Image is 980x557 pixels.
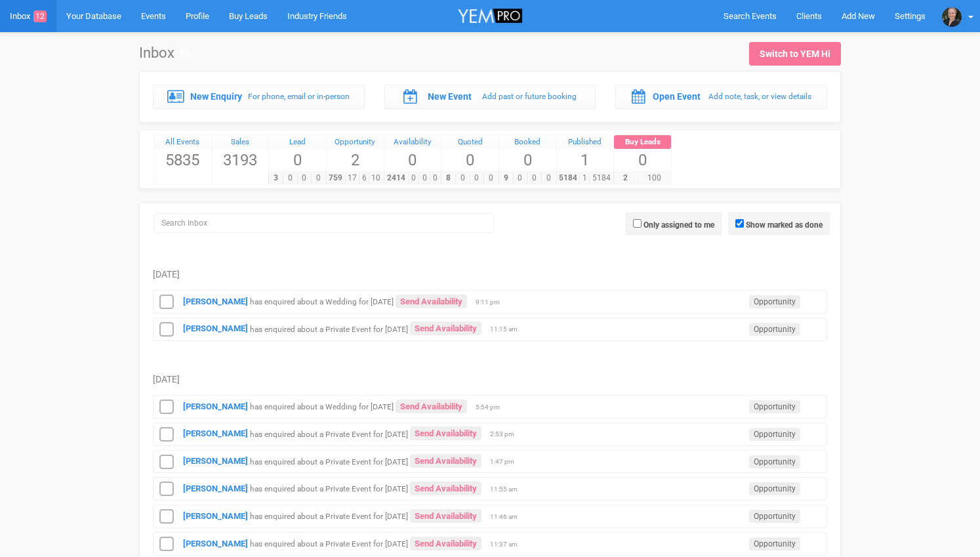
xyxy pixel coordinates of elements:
[482,92,577,101] small: Add past or future booking
[441,135,499,150] a: Quoted
[269,149,326,171] span: 0
[410,509,481,523] a: Send Availability
[183,484,248,493] a: [PERSON_NAME]
[749,455,800,468] span: Opportunity
[483,172,499,184] span: 0
[250,484,408,493] small: has enquired about a Private Event for [DATE]
[842,11,875,21] span: Add New
[250,297,394,306] small: has enquired about a Wedding for [DATE]
[410,454,481,468] a: Send Availability
[557,135,614,150] a: Published
[359,172,369,184] span: 6
[139,45,190,61] h1: Inbox
[614,135,671,150] a: Buy Leads
[749,295,800,308] span: Opportunity
[441,172,456,184] span: 8
[250,324,408,333] small: has enquired about a Private Event for [DATE]
[490,485,523,494] span: 11:55 am
[643,219,714,231] label: Only assigned to me
[749,510,800,523] span: Opportunity
[499,135,556,150] a: Booked
[513,172,528,184] span: 0
[760,47,830,60] div: Switch to YEM Hi
[154,135,211,150] a: All Events
[490,325,523,334] span: 11:15 am
[441,149,499,171] span: 0
[419,172,430,184] span: 0
[490,540,523,549] span: 11:37 am
[490,512,523,522] span: 11:46 am
[408,172,419,184] span: 0
[749,428,800,441] span: Opportunity
[428,90,472,103] label: New Event
[250,539,408,548] small: has enquired about a Private Event for [DATE]
[154,213,494,233] input: Search Inbox
[183,539,248,548] a: [PERSON_NAME]
[614,149,671,171] span: 0
[212,149,269,171] span: 3193
[527,172,542,184] span: 0
[490,457,523,466] span: 1:47 pm
[345,172,360,184] span: 17
[796,11,822,21] span: Clients
[33,10,47,22] span: 12
[476,298,508,307] span: 9:11 pm
[490,430,523,439] span: 2:53 pm
[369,172,384,184] span: 10
[327,135,384,150] a: Opportunity
[396,295,467,308] a: Send Availability
[724,11,777,21] span: Search Events
[749,482,800,495] span: Opportunity
[183,402,248,411] strong: [PERSON_NAME]
[297,172,312,184] span: 0
[410,482,481,495] a: Send Availability
[579,172,590,184] span: 1
[499,149,556,171] span: 0
[384,135,441,150] a: Availability
[327,149,384,171] span: 2
[153,270,827,279] h5: [DATE]
[283,172,298,184] span: 0
[615,85,827,108] a: Open Event Add note, task, or view details
[311,172,326,184] span: 0
[250,402,394,411] small: has enquired about a Wedding for [DATE]
[250,512,408,521] small: has enquired about a Private Event for [DATE]
[384,172,409,184] span: 2414
[589,172,613,184] span: 5184
[212,135,269,150] a: Sales
[470,172,485,184] span: 0
[476,403,508,412] span: 5:54 pm
[410,426,481,440] a: Send Availability
[250,457,408,466] small: has enquired about a Private Event for [DATE]
[153,375,827,384] h5: [DATE]
[541,172,556,184] span: 0
[613,172,638,184] span: 2
[248,92,350,101] small: For phone, email or in-person
[942,7,962,27] img: open-uri20250213-2-1m688p0
[746,219,823,231] label: Show marked as done
[269,135,326,150] a: Lead
[183,428,248,438] a: [PERSON_NAME]
[638,172,671,184] span: 100
[183,456,248,466] a: [PERSON_NAME]
[384,149,441,171] span: 0
[430,172,441,184] span: 0
[749,400,800,413] span: Opportunity
[653,90,701,103] label: Open Event
[183,323,248,333] a: [PERSON_NAME]
[455,172,470,184] span: 0
[250,429,408,438] small: has enquired about a Private Event for [DATE]
[183,511,248,521] a: [PERSON_NAME]
[153,85,365,108] a: New Enquiry For phone, email or in-person
[410,321,481,335] a: Send Availability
